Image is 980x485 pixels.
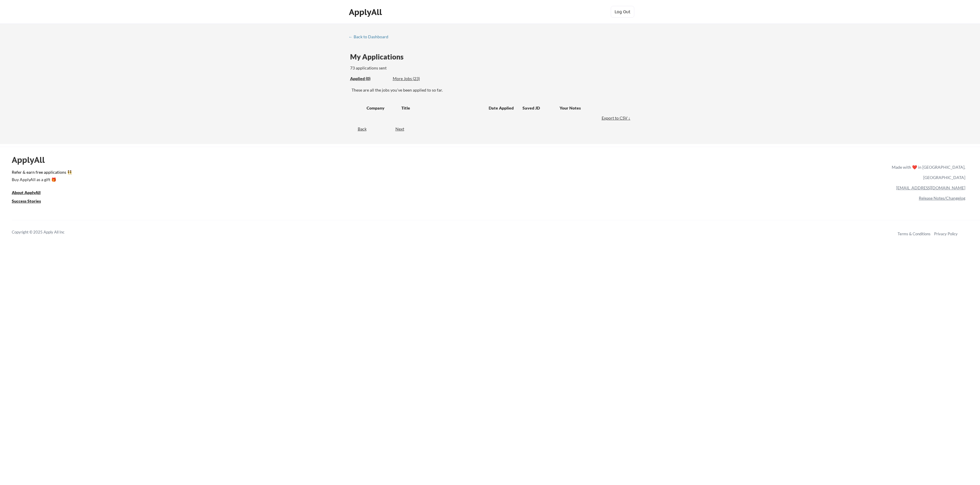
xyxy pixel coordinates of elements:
a: Success Stories [12,198,49,205]
a: ← Back to Dashboard [349,34,393,40]
a: Release Notes/Changelog [919,196,965,201]
div: ApplyAll [349,7,384,17]
a: [EMAIL_ADDRESS][DOMAIN_NAME] [896,185,965,190]
div: Made with ❤️ in [GEOGRAPHIC_DATA], [GEOGRAPHIC_DATA] [889,162,965,183]
div: These are job applications we think you'd be a good fit for, but couldn't apply you to automatica... [393,76,436,82]
div: These are all the jobs you've been applied to so far. [352,87,632,93]
u: About ApplyAll [12,190,41,195]
div: ApplyAll [12,155,51,165]
div: Saved JD [523,102,560,113]
div: Copyright © 2025 Apply All Inc [12,229,79,235]
a: About ApplyAll [12,189,49,197]
div: Your Notes [560,105,627,111]
div: Company [367,105,396,111]
button: Log Out [611,6,634,18]
div: Next [395,126,411,132]
div: Back [349,126,367,132]
a: Terms & Conditions [898,231,931,236]
a: Buy ApplyAll as a gift 🎁 [12,176,71,184]
a: Privacy Policy [934,231,958,236]
div: Applied (0) [350,76,388,82]
u: Success Stories [12,198,41,203]
div: Date Applied [489,105,515,111]
div: Buy ApplyAll as a gift 🎁 [12,178,71,182]
div: ← Back to Dashboard [349,35,393,39]
div: Title [401,105,483,111]
div: Export to CSV ↓ [602,115,632,121]
div: More Jobs (23) [393,76,436,82]
div: 73 applications sent [350,65,464,71]
div: These are all the jobs you've been applied to so far. [350,76,388,82]
a: Refer & earn free applications 👯‍♀️ [12,170,769,176]
div: My Applications [350,53,408,60]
